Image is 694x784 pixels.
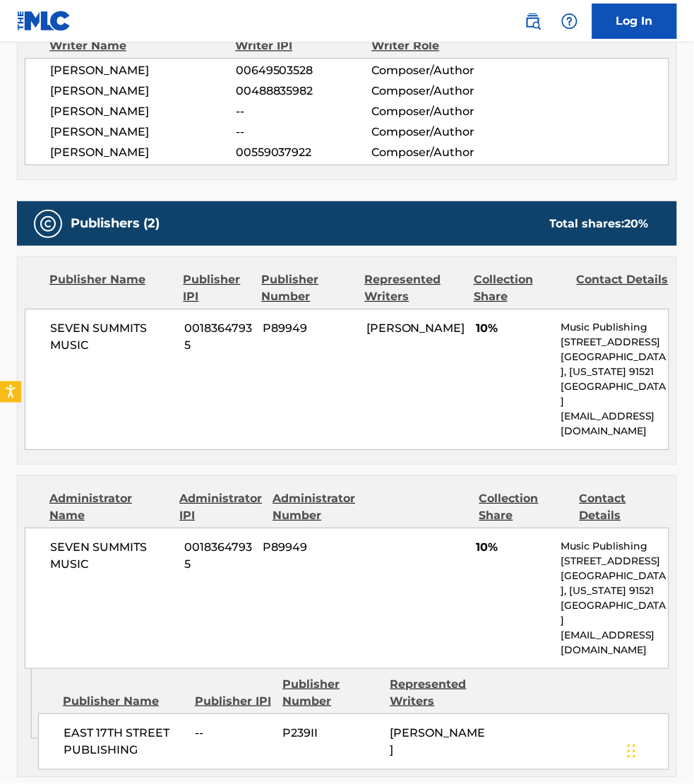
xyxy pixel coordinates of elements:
div: Publisher Name [49,271,173,305]
div: Publisher Name [63,693,184,710]
div: Writer Role [372,37,496,54]
span: P89949 [263,539,356,556]
div: Administrator IPI [179,490,262,524]
div: Collection Share [479,490,569,524]
span: [PERSON_NAME] [50,83,236,100]
span: [PERSON_NAME] [390,726,486,756]
div: Publisher Number [282,676,379,710]
p: [GEOGRAPHIC_DATA], [US_STATE] 91521 [561,569,669,598]
a: Log In [592,4,677,39]
span: Composer/Author [372,124,496,141]
p: [GEOGRAPHIC_DATA], [US_STATE] 91521 [561,350,669,379]
div: Represented Writers [365,271,464,305]
span: Composer/Author [372,83,496,100]
span: [PERSON_NAME] [366,321,465,335]
img: Publishers [40,215,56,232]
span: EAST 17TH STREET PUBLISHING [64,725,184,759]
img: search [525,13,542,30]
div: Contact Details [577,271,669,305]
p: [STREET_ADDRESS] [561,335,669,350]
h5: Publishers (2) [71,215,160,232]
div: Contact Details [580,490,669,524]
a: Public Search [519,7,547,35]
span: P239II [283,725,380,742]
span: [PERSON_NAME] [50,144,236,161]
div: Administrator Name [49,490,169,524]
div: Publisher Number [262,271,354,305]
span: 00488835982 [236,83,372,100]
span: Composer/Author [372,144,496,161]
span: 10% [476,320,550,337]
iframe: Chat Widget [623,716,694,784]
div: Publisher IPI [184,271,251,305]
p: [GEOGRAPHIC_DATA] [561,598,669,628]
p: [STREET_ADDRESS] [561,554,669,569]
div: Drag [628,730,636,773]
span: -- [236,103,372,120]
span: SEVEN SUMMITS MUSIC [50,539,174,573]
div: Collection Share [474,271,566,305]
img: MLC Logo [17,11,71,31]
span: -- [195,725,272,742]
div: Help [556,7,584,35]
p: Music Publishing [561,539,669,554]
span: 00559037922 [236,144,372,161]
span: Composer/Author [372,62,496,79]
span: 00183647935 [184,539,252,573]
div: Writer IPI [235,37,371,54]
span: P89949 [263,320,356,337]
p: [EMAIL_ADDRESS][DOMAIN_NAME] [561,409,669,439]
img: help [561,13,578,30]
p: [GEOGRAPHIC_DATA] [561,379,669,409]
div: Administrator Number [273,490,362,524]
div: Represented Writers [390,676,487,710]
div: Publisher IPI [195,693,273,710]
span: [PERSON_NAME] [50,62,236,79]
span: SEVEN SUMMITS MUSIC [50,320,174,354]
span: 10% [476,539,550,556]
p: [EMAIL_ADDRESS][DOMAIN_NAME] [561,628,669,658]
div: Total shares: [550,215,649,232]
span: [PERSON_NAME] [50,124,236,141]
span: 00649503528 [236,62,372,79]
span: Composer/Author [372,103,496,120]
span: [PERSON_NAME] [50,103,236,120]
p: Music Publishing [561,320,669,335]
span: 00183647935 [184,320,252,354]
span: 20 % [625,217,649,230]
div: Writer Name [49,37,235,54]
span: -- [236,124,372,141]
